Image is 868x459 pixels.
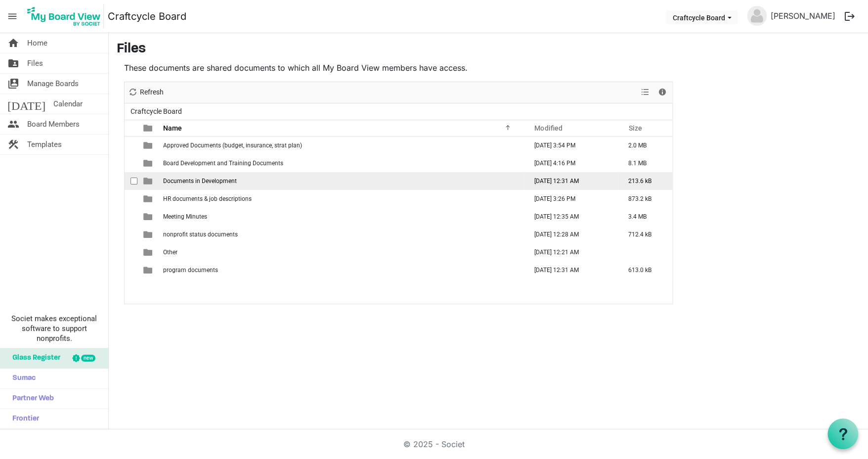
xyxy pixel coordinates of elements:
span: Size [628,124,642,132]
td: checkbox [125,261,137,279]
span: construction [7,135,19,154]
span: Approved Documents (budget, insurance, strat plan) [163,142,302,149]
a: © 2025 - Societ [403,439,465,449]
td: checkbox [125,190,137,208]
button: View dropdownbutton [639,86,651,98]
td: checkbox [125,154,137,172]
span: nonprofit status documents [163,231,238,238]
button: Craftcycle Board dropdownbutton [666,10,738,24]
span: Templates [27,135,62,154]
td: checkbox [125,243,137,261]
td: 8.1 MB is template cell column header Size [618,154,672,172]
td: July 11, 2025 12:21 AM column header Modified [524,243,618,261]
td: is template cell column header type [137,208,160,226]
span: Files [27,53,43,73]
img: no-profile-picture.svg [747,6,767,26]
button: Details [656,86,669,98]
td: July 20, 2025 4:16 PM column header Modified [524,154,618,172]
span: people [7,114,19,134]
td: is template cell column header Size [618,243,672,261]
a: My Board View Logo [24,4,108,29]
td: nonprofit status documents is template cell column header Name [160,226,524,243]
td: Other is template cell column header Name [160,243,524,261]
td: checkbox [125,172,137,190]
p: These documents are shared documents to which all My Board View members have access. [124,62,673,74]
td: HR documents & job descriptions is template cell column header Name [160,190,524,208]
span: [DATE] [7,94,45,114]
div: Details [654,82,671,103]
span: HR documents & job descriptions [163,195,252,202]
td: checkbox [125,226,137,243]
span: Modified [534,124,562,132]
td: 873.2 kB is template cell column header Size [618,190,672,208]
td: 213.6 kB is template cell column header Size [618,172,672,190]
button: logout [839,6,860,27]
td: July 11, 2025 12:31 AM column header Modified [524,172,618,190]
td: is template cell column header type [137,243,160,261]
td: is template cell column header type [137,261,160,279]
td: is template cell column header type [137,172,160,190]
a: Craftcycle Board [108,6,186,26]
span: Board Development and Training Documents [163,160,283,167]
td: September 16, 2025 12:35 AM column header Modified [524,208,618,226]
span: folder_shared [7,53,19,73]
span: menu [3,7,22,26]
td: July 20, 2025 3:26 PM column header Modified [524,190,618,208]
button: Refresh [127,86,166,98]
span: Documents in Development [163,178,237,184]
span: switch_account [7,74,19,93]
span: Name [163,124,182,132]
span: Other [163,249,177,256]
td: Documents in Development is template cell column header Name [160,172,524,190]
td: checkbox [125,208,137,226]
span: Board Members [27,114,80,134]
span: Manage Boards [27,74,79,93]
span: Glass Register [7,348,60,368]
span: Calendar [53,94,83,114]
td: checkbox [125,137,137,154]
td: July 11, 2025 12:31 AM column header Modified [524,261,618,279]
td: is template cell column header type [137,226,160,243]
span: Sumac [7,368,36,388]
h3: Files [117,41,860,58]
span: Refresh [139,86,165,98]
td: is template cell column header type [137,190,160,208]
td: Board Development and Training Documents is template cell column header Name [160,154,524,172]
td: 3.4 MB is template cell column header Size [618,208,672,226]
td: 712.4 kB is template cell column header Size [618,226,672,243]
td: Meeting Minutes is template cell column header Name [160,208,524,226]
span: home [7,33,19,53]
span: Meeting Minutes [163,213,207,220]
td: 2.0 MB is template cell column header Size [618,137,672,154]
td: 613.0 kB is template cell column header Size [618,261,672,279]
td: program documents is template cell column header Name [160,261,524,279]
span: Home [27,33,47,53]
td: July 11, 2025 12:28 AM column header Modified [524,226,618,243]
td: is template cell column header type [137,154,160,172]
td: Approved Documents (budget, insurance, strat plan) is template cell column header Name [160,137,524,154]
a: [PERSON_NAME] [767,6,839,26]
img: My Board View Logo [24,4,104,29]
div: Refresh [125,82,167,103]
td: July 20, 2025 3:54 PM column header Modified [524,137,618,154]
span: Partner Web [7,389,54,409]
td: is template cell column header type [137,137,160,154]
div: View [637,82,654,103]
span: Societ makes exceptional software to support nonprofits. [4,314,104,343]
span: program documents [163,267,218,274]
span: Craftcycle Board [129,105,184,118]
span: Frontier [7,409,39,429]
div: new [81,355,95,362]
